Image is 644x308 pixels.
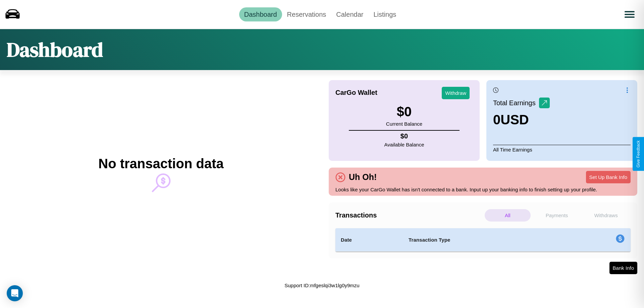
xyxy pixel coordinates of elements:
h4: Date [341,236,398,244]
button: Bank Info [609,262,637,274]
h4: CarGo Wallet [335,89,377,97]
p: Total Earnings [493,97,539,109]
p: All [485,209,531,222]
p: Support ID: mfgeslqi3w1lg0y9mzu [284,281,359,290]
table: simple table [335,228,631,252]
p: Available Balance [384,140,424,149]
p: All Time Earnings [493,145,631,154]
p: Withdraws [583,209,629,222]
p: Looks like your CarGo Wallet has isn't connected to a bank. Input up your banking info to finish ... [335,185,631,194]
div: Give Feedback [636,140,641,168]
h4: $ 0 [384,132,424,140]
h4: Transactions [335,211,483,219]
h3: $ 0 [386,104,422,119]
h3: 0 USD [493,112,550,127]
div: Open Intercom Messenger [7,285,23,301]
a: Calendar [331,7,368,21]
button: Open menu [620,5,639,24]
h4: Uh Oh! [345,172,380,182]
a: Listings [368,7,401,21]
p: Current Balance [386,119,422,128]
h2: No transaction data [98,156,223,171]
a: Reservations [282,7,331,21]
a: Dashboard [239,7,282,21]
button: Set Up Bank Info [586,171,631,183]
button: Withdraw [442,87,470,99]
h1: Dashboard [7,36,103,63]
h4: Transaction Type [409,236,561,244]
p: Payments [534,209,580,222]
